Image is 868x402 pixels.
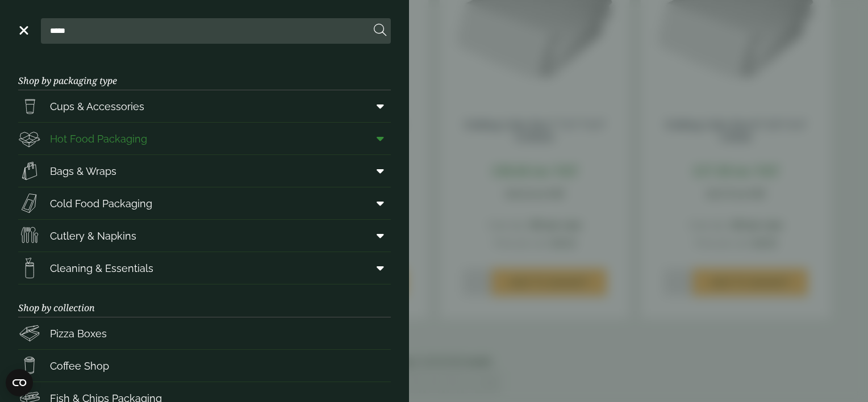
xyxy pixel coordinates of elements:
[18,187,391,219] a: Cold Food Packaging
[18,284,391,317] h3: Shop by collection
[50,131,147,146] span: Hot Food Packaging
[18,350,391,382] a: Coffee Shop
[50,196,152,211] span: Cold Food Packaging
[18,220,391,252] a: Cutlery & Napkins
[50,228,136,244] span: Cutlery & Napkins
[18,123,391,154] a: Hot Food Packaging
[18,317,391,349] a: Pizza Boxes
[50,164,116,179] span: Bags & Wraps
[50,99,144,114] span: Cups & Accessories
[18,127,41,150] img: Deli_box.svg
[18,354,41,377] img: HotDrink_paperCup.svg
[18,90,391,122] a: Cups & Accessories
[50,326,107,341] span: Pizza Boxes
[18,155,391,187] a: Bags & Wraps
[18,322,41,345] img: Pizza_boxes.svg
[18,192,41,215] img: Sandwich_box.svg
[18,224,41,247] img: Cutlery.svg
[18,257,41,279] img: open-wipe.svg
[50,358,109,374] span: Coffee Shop
[18,95,41,118] img: PintNhalf_cup.svg
[6,369,33,396] button: Open CMP widget
[18,160,41,182] img: Paper_carriers.svg
[18,57,391,90] h3: Shop by packaging type
[50,261,153,276] span: Cleaning & Essentials
[18,252,391,284] a: Cleaning & Essentials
